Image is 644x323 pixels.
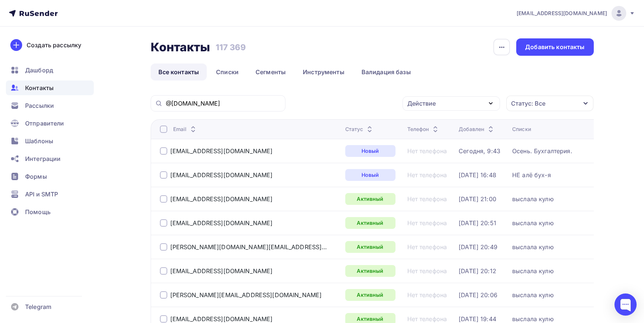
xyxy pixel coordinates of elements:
span: Рассылки [25,101,54,110]
a: Сегодня, 9:43 [459,147,500,155]
a: Отправители [6,116,94,131]
div: [PERSON_NAME][EMAIL_ADDRESS][DOMAIN_NAME] [170,291,322,299]
a: [EMAIL_ADDRESS][DOMAIN_NAME] [170,171,273,179]
a: [DATE] 20:06 [459,291,497,299]
div: Создать рассылку [27,41,81,49]
span: [EMAIL_ADDRESS][DOMAIN_NAME] [517,10,607,17]
a: [EMAIL_ADDRESS][DOMAIN_NAME] [170,267,273,275]
a: [DATE] 21:00 [459,195,496,203]
a: [EMAIL_ADDRESS][DOMAIN_NAME] [170,219,273,227]
a: Новый [345,169,395,181]
a: Активный [345,289,395,301]
a: Активный [345,193,395,205]
a: [DATE] 20:12 [459,267,496,275]
a: Активный [345,265,395,277]
div: Статус [345,126,374,133]
div: Нет телефона [407,147,447,155]
a: Нет телефона [407,315,447,323]
a: Нет телефона [407,243,447,251]
button: Статус: Все [506,95,594,111]
a: [PERSON_NAME][DOMAIN_NAME][EMAIL_ADDRESS][PERSON_NAME][DOMAIN_NAME] [170,243,329,251]
a: Нет телефона [407,219,447,227]
div: Добавлен [459,126,495,133]
a: выслала кулю [512,291,554,299]
a: Контакты [6,80,94,95]
div: Добавить контакты [525,43,585,51]
div: Нет телефона [407,195,447,203]
div: Телефон [407,126,440,133]
a: Активный [345,241,395,253]
button: Действие [402,96,500,111]
h3: 117 369 [216,42,246,52]
h2: Контакты [151,40,210,55]
span: Telegram [25,302,51,311]
a: Формы [6,169,94,184]
a: выслала кулю [512,267,554,275]
a: Осень. Бухгалтерия. [512,147,572,155]
a: [DATE] 20:51 [459,219,496,227]
div: Активный [345,217,395,229]
span: Формы [25,172,47,181]
div: выслала кулю [512,219,554,227]
a: НЕ алё бух-я [512,171,551,179]
a: выслала кулю [512,315,554,323]
input: Поиск [166,99,281,107]
span: Контакты [25,83,54,92]
a: [DATE] 16:48 [459,171,496,179]
a: Дашборд [6,63,94,78]
span: Дашборд [25,66,53,75]
div: [EMAIL_ADDRESS][DOMAIN_NAME] [170,195,273,203]
a: Сегменты [248,63,294,80]
a: [DATE] 20:49 [459,243,497,251]
a: Рассылки [6,98,94,113]
a: [EMAIL_ADDRESS][DOMAIN_NAME] [170,315,273,323]
span: Помощь [25,207,51,216]
span: Интеграции [25,154,61,163]
div: Нет телефона [407,171,447,179]
a: Нет телефона [407,291,447,299]
span: Шаблоны [25,137,53,145]
a: [DATE] 19:44 [459,315,496,323]
a: Новый [345,145,395,157]
div: Email [173,126,198,133]
span: Отправители [25,119,64,128]
a: [EMAIL_ADDRESS][DOMAIN_NAME] [517,6,635,21]
a: Нет телефона [407,267,447,275]
div: [EMAIL_ADDRESS][DOMAIN_NAME] [170,147,273,155]
a: выслала кулю [512,195,554,203]
a: Шаблоны [6,134,94,148]
a: выслала кулю [512,243,554,251]
div: Списки [512,126,531,133]
a: Все контакты [151,63,207,80]
a: Валидация базы [354,63,419,80]
span: API и SMTP [25,190,58,199]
